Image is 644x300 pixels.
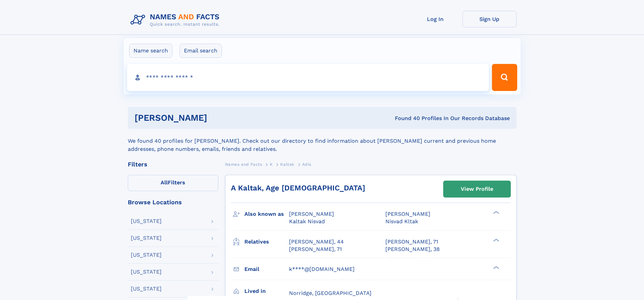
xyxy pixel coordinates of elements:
[385,218,418,225] span: Nisvad Kltak
[131,252,162,258] div: [US_STATE]
[461,181,493,197] div: View Profile
[492,64,517,91] button: Search Button
[280,162,294,167] span: Kaltak
[385,238,438,246] a: [PERSON_NAME], 71
[244,285,289,297] h3: Lived in
[128,199,218,205] div: Browse Locations
[135,114,301,122] h1: [PERSON_NAME]
[131,235,162,241] div: [US_STATE]
[128,129,517,153] div: We found 40 profiles for [PERSON_NAME]. Check out our directory to find information about [PERSON...
[408,11,462,27] a: Log In
[492,210,500,215] div: ❯
[492,265,500,270] div: ❯
[131,218,162,224] div: [US_STATE]
[289,218,325,225] span: Kaltak Nisvad
[128,11,225,29] img: Logo Names and Facts
[385,246,440,253] a: [PERSON_NAME], 38
[289,211,334,217] span: [PERSON_NAME]
[161,179,168,186] span: All
[131,269,162,275] div: [US_STATE]
[492,238,500,242] div: ❯
[289,238,344,246] a: [PERSON_NAME], 44
[244,208,289,220] h3: Also known as
[301,115,510,122] div: Found 40 Profiles In Our Records Database
[462,11,517,27] a: Sign Up
[129,44,172,58] label: Name search
[385,211,430,217] span: [PERSON_NAME]
[289,290,372,296] span: Norridge, [GEOGRAPHIC_DATA]
[231,184,365,192] a: A Kaltak, Age [DEMOGRAPHIC_DATA]
[127,64,489,91] input: search input
[444,181,510,197] a: View Profile
[289,246,342,253] a: [PERSON_NAME], 71
[302,162,311,167] span: Adis
[244,236,289,248] h3: Relatives
[270,160,273,168] a: K
[128,175,218,191] label: Filters
[128,161,218,167] div: Filters
[270,162,273,167] span: K
[131,286,162,292] div: [US_STATE]
[280,160,294,168] a: Kaltak
[180,44,222,58] label: Email search
[225,160,262,168] a: Names and Facts
[244,263,289,275] h3: Email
